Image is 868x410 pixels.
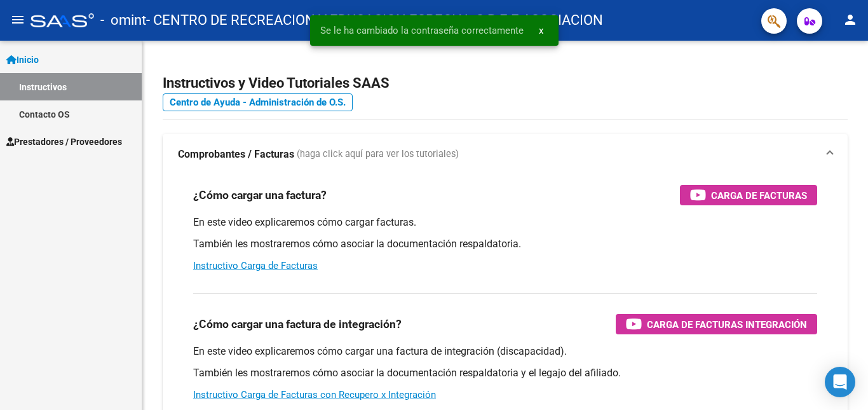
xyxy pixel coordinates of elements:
span: Se le ha cambiado la contraseña correctamente [320,24,524,37]
a: Instructivo Carga de Facturas con Recupero x Integración [193,389,436,400]
span: - CENTRO DE RECREACION Y EDUCACION ESPECIAL C R E E ASOCIACION [146,6,603,34]
button: x [529,19,553,42]
p: También les mostraremos cómo asociar la documentación respaldatoria. [193,237,817,251]
span: Carga de Facturas [711,188,807,203]
span: - omint [100,6,146,34]
span: Carga de Facturas Integración [647,317,807,332]
span: Prestadores / Proveedores [6,135,122,149]
strong: Comprobantes / Facturas [178,147,294,161]
h3: ¿Cómo cargar una factura? [193,186,327,204]
a: Instructivo Carga de Facturas [193,260,318,271]
h2: Instructivos y Video Tutoriales SAAS [163,71,848,95]
p: También les mostraremos cómo asociar la documentación respaldatoria y el legajo del afiliado. [193,366,817,380]
span: (haga click aquí para ver los tutoriales) [297,147,459,161]
div: Open Intercom Messenger [825,367,855,397]
p: En este video explicaremos cómo cargar una factura de integración (discapacidad). [193,345,817,359]
span: Inicio [6,53,39,67]
span: x [539,25,543,36]
button: Carga de Facturas Integración [616,314,817,334]
button: Carga de Facturas [680,185,817,205]
p: En este video explicaremos cómo cargar facturas. [193,215,817,229]
h3: ¿Cómo cargar una factura de integración? [193,315,402,333]
a: Centro de Ayuda - Administración de O.S. [163,93,353,111]
mat-icon: menu [10,12,25,27]
mat-icon: person [843,12,858,27]
mat-expansion-panel-header: Comprobantes / Facturas (haga click aquí para ver los tutoriales) [163,134,848,175]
